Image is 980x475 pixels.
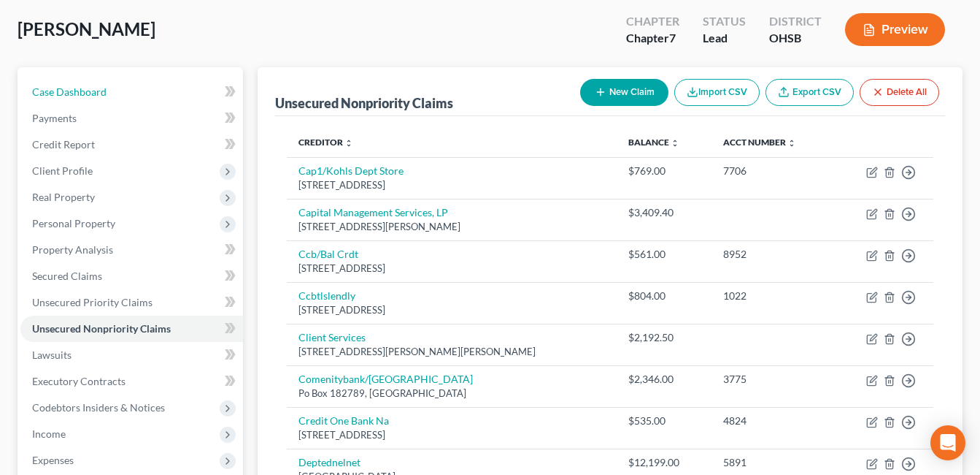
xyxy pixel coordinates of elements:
span: Real Property [32,191,95,203]
span: Personal Property [32,217,115,229]
a: Lawsuits [20,342,243,368]
div: District [769,13,822,30]
div: $3,409.40 [628,205,699,220]
div: Po Box 182789, [GEOGRAPHIC_DATA] [298,387,606,400]
a: Cap1/Kohls Dept Store [298,164,404,177]
a: Case Dashboard [20,79,243,105]
a: Unsecured Priority Claims [20,289,243,316]
div: $561.00 [628,247,699,262]
button: Delete All [860,79,939,106]
div: Chapter [626,13,679,30]
span: Unsecured Priority Claims [32,296,153,308]
a: Client Services [298,331,366,343]
button: Import CSV [674,79,760,106]
div: [STREET_ADDRESS][PERSON_NAME] [298,220,606,234]
span: Executory Contracts [32,375,126,387]
a: Acct Number unfold_more [723,137,796,148]
div: $769.00 [628,164,699,178]
div: $804.00 [628,289,699,303]
span: Income [32,427,66,440]
i: unfold_more [344,139,353,148]
a: Payments [20,105,243,132]
div: OHSB [769,30,822,47]
div: [STREET_ADDRESS] [298,178,606,192]
div: Chapter [626,30,679,47]
div: $535.00 [628,414,699,428]
div: [STREET_ADDRESS] [298,428,606,442]
div: $2,192.50 [628,330,699,345]
a: Executory Contracts [20,368,243,395]
span: Expenses [32,454,74,466]
div: Status [703,13,746,30]
a: Comenitybank/[GEOGRAPHIC_DATA] [298,373,473,385]
div: 7706 [723,164,822,178]
button: New Claim [580,79,668,106]
a: Secured Claims [20,263,243,289]
i: unfold_more [787,139,796,148]
a: Unsecured Nonpriority Claims [20,316,243,342]
span: Lawsuits [32,349,72,361]
div: 1022 [723,289,822,303]
span: 7 [669,31,676,45]
a: Ccb/Bal Crdt [298,248,358,260]
span: [PERSON_NAME] [18,18,155,39]
div: [STREET_ADDRESS][PERSON_NAME][PERSON_NAME] [298,345,606,359]
div: Open Intercom Messenger [930,425,965,460]
div: $12,199.00 [628,455,699,470]
div: 8952 [723,247,822,262]
div: $2,346.00 [628,372,699,387]
a: Credit Report [20,132,243,158]
a: Export CSV [765,79,854,106]
span: Unsecured Nonpriority Claims [32,322,171,335]
div: Lead [703,30,746,47]
span: Property Analysis [32,243,113,256]
div: 3775 [723,372,822,387]
div: 4824 [723,414,822,428]
a: Property Analysis [20,237,243,263]
i: unfold_more [671,139,679,148]
a: Capital Management Services, LP [298,206,448,218]
span: Credit Report [32,138,95,151]
a: Deptednelnet [298,456,360,468]
a: Credit One Bank Na [298,414,389,427]
div: 5891 [723,455,822,470]
span: Case Dashboard [32,85,107,98]
span: Codebtors Insiders & Notices [32,401,165,414]
div: [STREET_ADDRESS] [298,262,606,275]
span: Payments [32,112,77,124]
span: Secured Claims [32,270,102,282]
button: Preview [845,13,945,46]
div: [STREET_ADDRESS] [298,303,606,317]
a: Ccbtlslendly [298,289,355,302]
span: Client Profile [32,164,93,177]
a: Creditor unfold_more [298,137,353,148]
div: Unsecured Nonpriority Claims [275,94,453,112]
a: Balance unfold_more [628,137,679,148]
